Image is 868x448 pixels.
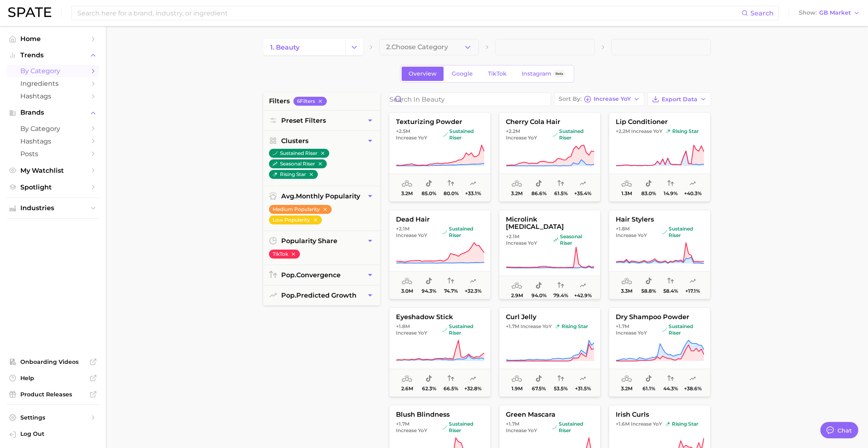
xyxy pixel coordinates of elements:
[7,65,99,77] a: by Category
[506,323,519,329] span: +1.7m
[506,427,537,434] span: Increase YoY
[389,307,491,397] button: eyeshadow stick+1.8m Increase YoYsustained risersustained riser2.6m62.3%66.5%+32.8%
[20,80,85,87] span: Ingredients
[464,386,481,391] span: +32.8%
[520,323,552,330] span: Increase YoY
[448,374,454,384] span: popularity convergence: High Convergence
[396,323,410,329] span: +1.8m
[269,205,332,214] button: Medium Popularity
[442,327,447,332] img: sustained riser
[645,179,652,189] span: popularity share: TikTok
[645,276,652,286] span: popularity share: TikTok
[511,293,523,298] span: 2.9m
[401,386,413,391] span: 2.6m
[20,204,85,212] span: Industries
[20,137,85,145] span: Hashtags
[689,276,696,286] span: popularity predicted growth: Uncertain
[554,191,567,196] span: 61.5%
[7,411,99,424] a: Settings
[631,421,662,427] span: Increase YoY
[281,137,308,145] span: Clusters
[684,191,701,196] span: +40.3%
[422,386,436,391] span: 62.3%
[532,386,546,391] span: 67.5%
[269,96,290,106] span: filters
[666,128,699,135] span: rising star
[442,230,447,235] img: sustained riser
[642,386,655,391] span: 61.1%
[663,386,678,391] span: 44.3%
[7,122,99,135] a: by Category
[553,293,568,298] span: 79.4%
[515,67,573,81] a: InstagramBeta
[559,97,582,101] span: Sort By
[663,288,678,294] span: 58.4%
[281,237,337,245] span: popularity share
[609,112,711,202] button: lip conditioner+2.2m Increase YoYrising starrising star1.3m83.0%14.9%+40.3%
[689,179,696,189] span: popularity predicted growth: Likely
[409,70,437,77] span: Overview
[552,425,557,430] img: sustained riser
[273,161,278,166] img: seasonal riser
[664,191,678,196] span: 14.9%
[452,70,473,77] span: Google
[499,210,601,299] button: microlink [MEDICAL_DATA]+2.1m Increase YoYseasonal riserseasonal riser2.9m94.0%79.4%+42.9%
[464,288,481,294] span: +32.3%
[445,67,480,81] a: Google
[20,109,85,116] span: Brands
[402,374,412,384] span: average monthly popularity: Medium Popularity
[819,11,851,15] span: GB Market
[499,313,600,321] span: curl jelly
[442,132,447,137] img: sustained riser
[20,183,85,191] span: Spotlight
[481,67,514,81] a: TikTok
[270,43,300,51] span: 1. beauty
[7,356,99,368] a: Onboarding Videos
[20,430,93,437] span: Log Out
[662,323,703,336] span: sustained riser
[442,421,483,434] span: sustained riser
[511,191,523,196] span: 3.2m
[666,129,671,134] img: rising star
[7,428,99,441] a: Log out. Currently logged in with e-mail mathilde@spate.nyc.
[389,411,490,418] span: blush blindness
[422,191,436,196] span: 85.0%
[512,374,522,384] span: average monthly popularity: Medium Popularity
[7,90,99,102] a: Hashtags
[750,9,774,17] span: Search
[273,172,278,177] img: rising star
[389,216,490,223] span: dead hair
[685,288,700,294] span: +17.1%
[20,167,85,174] span: My Watchlist
[269,149,329,158] button: sustained riser
[499,118,600,126] span: cherry cola hair
[621,374,632,384] span: average monthly popularity: Medium Popularity
[269,215,322,224] button: Low Popularity
[402,179,412,189] span: average monthly popularity: Medium Popularity
[554,92,644,106] button: Sort ByIncrease YoY
[442,226,483,239] span: sustained riser
[531,293,546,298] span: 94.0%
[558,374,564,384] span: popularity convergence: Medium Convergence
[263,231,380,251] button: popularity share
[77,6,741,20] input: Search here for a brand, industry, or ingredient
[20,35,85,43] span: Home
[7,388,99,400] a: Product Releases
[281,117,326,124] span: Preset Filters
[281,291,296,299] abbr: popularity index
[396,232,427,239] span: Increase YoY
[20,391,85,398] span: Product Releases
[443,191,458,196] span: 80.0%
[536,374,542,384] span: popularity share: TikTok
[667,374,674,384] span: popularity convergence: Medium Convergence
[396,427,427,434] span: Increase YoY
[379,39,479,55] button: 2.Choose Category
[609,210,711,299] button: hair stylers+1.8m Increase YoYsustained risersustained riser3.3m58.8%58.4%+17.1%
[645,374,652,384] span: popularity share: TikTok
[662,226,704,239] span: sustained riser
[536,179,542,189] span: popularity share: TikTok
[263,39,345,55] a: 1. beauty
[799,11,817,15] span: Show
[662,96,697,103] span: Export Data
[609,118,710,126] span: lip conditioner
